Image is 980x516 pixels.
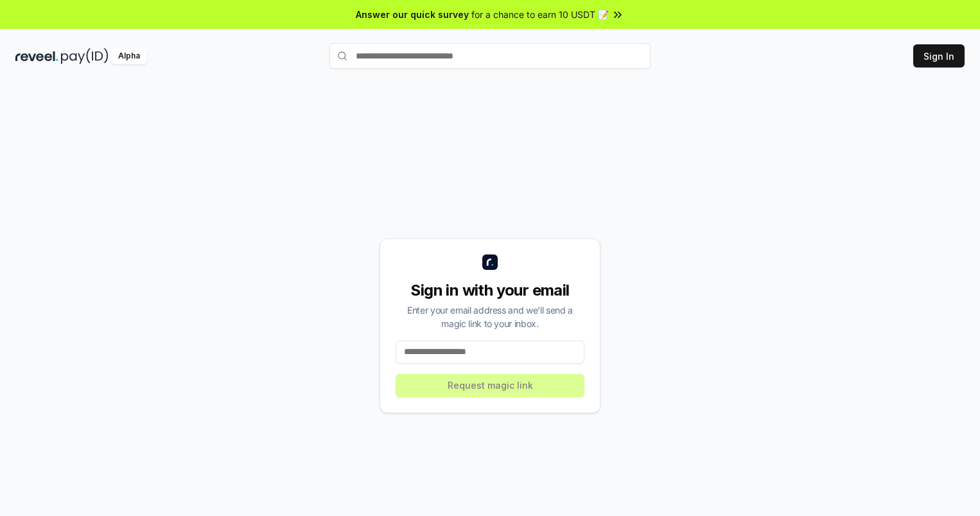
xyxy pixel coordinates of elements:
span: Answer our quick survey [356,8,469,21]
button: Sign In [913,44,965,67]
span: for a chance to earn 10 USDT 📝 [471,8,609,21]
img: logo_small [482,254,498,270]
img: reveel_dark [15,48,58,64]
img: pay_id [61,48,109,64]
div: Sign in with your email [396,280,584,301]
div: Enter your email address and we’ll send a magic link to your inbox. [396,303,584,330]
div: Alpha [111,48,147,64]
